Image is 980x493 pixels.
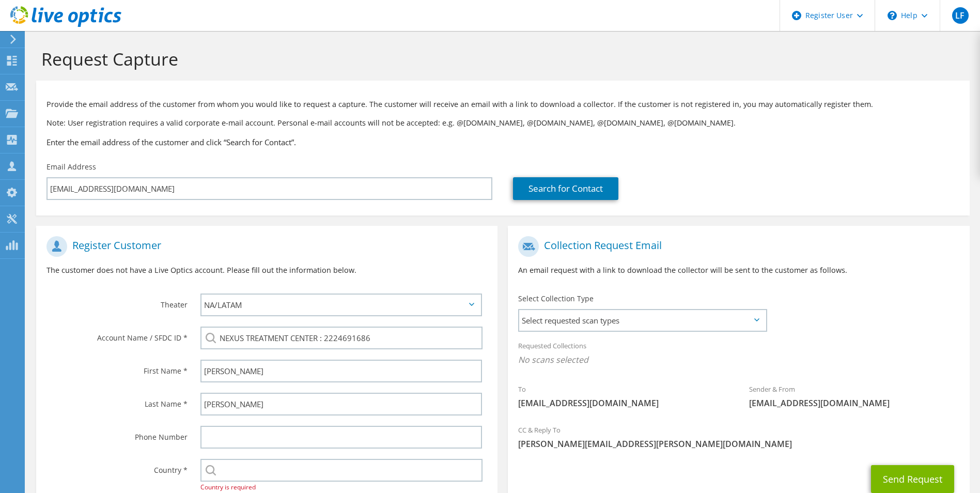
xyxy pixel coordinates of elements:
h1: Request Capture [41,48,959,70]
label: Last Name * [46,393,188,409]
label: Email Address [46,162,96,172]
h1: Register Customer [46,236,482,257]
p: Provide the email address of the customer from whom you would like to request a capture. The cust... [46,99,959,110]
label: Theater [46,294,188,310]
h1: Collection Request Email [518,236,954,257]
label: Account Name / SFDC ID * [46,327,188,343]
div: To [508,378,739,414]
a: Search for Contact [513,177,618,200]
h3: Enter the email address of the customer and click “Search for Contact”. [46,136,959,148]
div: Requested Collections [508,335,969,373]
button: Send Request [871,465,954,493]
label: Select Collection Type [518,294,594,304]
div: CC & Reply To [508,419,969,455]
svg: \n [888,11,897,20]
p: Note: User registration requires a valid corporate e-mail account. Personal e-mail accounts will ... [46,117,959,129]
span: [EMAIL_ADDRESS][DOMAIN_NAME] [518,397,728,409]
span: Select requested scan types [519,310,765,331]
span: Country is required [200,483,256,491]
div: Sender & From [739,378,970,414]
p: An email request with a link to download the collector will be sent to the customer as follows. [518,265,959,276]
label: First Name * [46,360,188,376]
label: Country * [46,459,188,475]
p: The customer does not have a Live Optics account. Please fill out the information below. [46,265,487,276]
span: [EMAIL_ADDRESS][DOMAIN_NAME] [749,397,959,409]
span: No scans selected [518,354,959,365]
span: [PERSON_NAME][EMAIL_ADDRESS][PERSON_NAME][DOMAIN_NAME] [518,438,959,450]
label: Phone Number [46,426,188,442]
span: LF [952,7,969,24]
